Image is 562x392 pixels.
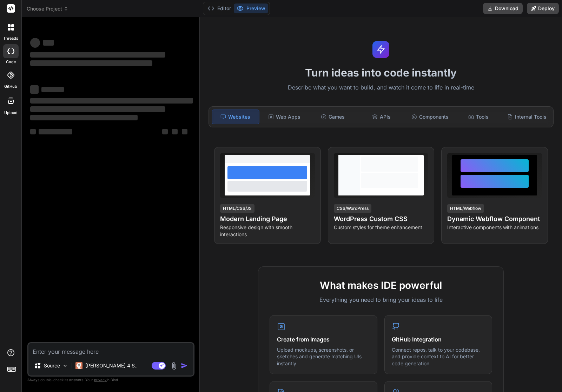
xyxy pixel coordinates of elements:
[181,362,188,369] img: icon
[30,60,152,66] span: ‌
[162,129,168,134] span: ‌
[62,363,68,369] img: Pick Models
[234,4,268,13] button: Preview
[483,3,523,14] button: Download
[270,278,492,293] h2: What makes IDE powerful
[6,59,16,65] label: code
[447,214,542,224] h4: Dynamic Webflow Component
[30,85,39,94] span: ‌
[75,362,82,369] img: Claude 4 Sonnet
[39,129,72,134] span: ‌
[30,98,193,104] span: ‌
[30,52,165,58] span: ‌
[270,295,492,304] p: Everything you need to bring your ideas to life
[334,214,429,224] h4: WordPress Custom CSS
[30,115,138,120] span: ‌
[41,87,64,92] span: ‌
[392,346,485,367] p: Connect repos, talk to your codebase, and provide context to AI for better code generation
[94,378,107,382] span: privacy
[205,4,234,13] button: Editor
[220,224,315,238] p: Responsive design with smooth interactions
[204,66,558,79] h1: Turn ideas into code instantly
[172,129,178,134] span: ‌
[30,38,40,48] span: ‌
[30,106,165,112] span: ‌
[27,5,68,12] span: Choose Project
[503,109,550,124] div: Internal Tools
[4,110,18,116] label: Upload
[220,214,315,224] h4: Modern Landing Page
[406,109,453,124] div: Components
[334,224,429,231] p: Custom styles for theme enhancement
[527,3,559,14] button: Deploy
[447,224,542,231] p: Interactive components with animations
[170,362,178,370] img: attachment
[4,84,17,89] label: GitHub
[85,362,138,369] p: [PERSON_NAME] 4 S..
[392,335,485,344] h4: GitHub Integration
[261,109,308,124] div: Web Apps
[182,129,187,134] span: ‌
[334,204,371,213] div: CSS/WordPress
[212,109,259,124] div: Websites
[3,35,18,41] label: threads
[27,377,194,383] p: Always double-check its answers. Your in Bind
[204,83,558,92] p: Describe what you want to build, and watch it come to life in real-time
[44,362,60,369] p: Source
[220,204,254,213] div: HTML/CSS/JS
[309,109,356,124] div: Games
[30,129,36,134] span: ‌
[277,335,370,344] h4: Create from Images
[358,109,405,124] div: APIs
[43,40,54,46] span: ‌
[447,204,484,213] div: HTML/Webflow
[455,109,502,124] div: Tools
[277,346,370,367] p: Upload mockups, screenshots, or sketches and generate matching UIs instantly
